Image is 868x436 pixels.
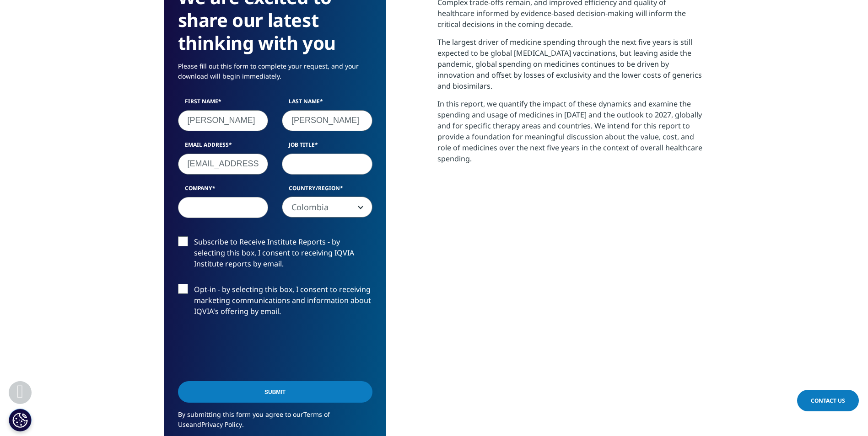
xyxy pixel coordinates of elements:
[178,140,269,153] label: Email Address
[178,236,372,274] label: Subscribe to Receive Institute Reports - by selecting this box, I consent to receiving IQVIA Inst...
[282,97,372,110] label: Last Name
[201,420,242,429] a: Privacy Policy
[178,284,372,322] label: Opt-in - by selecting this box, I consent to receiving marketing communications and information a...
[811,397,845,404] span: Contact Us
[9,409,32,431] button: Cookies Settings
[282,197,372,218] span: Colombia
[178,97,269,110] label: First Name
[437,37,704,98] p: The largest driver of medicine spending through the next five years is still expected to be globa...
[178,184,269,197] label: Company
[178,61,372,88] p: Please fill out this form to complete your request, and your download will begin immediately.
[282,140,372,153] label: Job Title
[797,390,859,411] a: Contact Us
[437,98,704,171] p: In this report, we quantify the impact of these dynamics and examine the spending and usage of me...
[282,197,372,218] span: Colombia
[282,184,372,197] label: Country/Region
[178,381,372,403] input: Submit
[178,331,317,367] iframe: reCAPTCHA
